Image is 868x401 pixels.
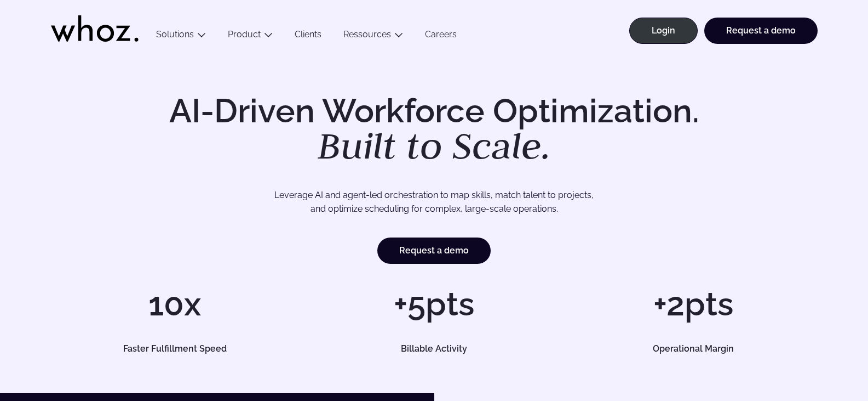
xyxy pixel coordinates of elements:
a: Login [629,18,698,44]
button: Product [217,29,284,44]
em: Built to Scale. [318,121,551,170]
button: Solutions [145,29,217,44]
a: Careers [414,29,468,44]
h5: Billable Activity [323,344,546,353]
p: Leverage AI and agent-led orchestration to map skills, match talent to projects, and optimize sch... [89,188,779,216]
h5: Operational Margin [582,344,805,353]
a: Ressources [343,29,391,39]
a: Product [228,29,261,39]
button: Ressources [332,29,414,44]
h1: 10x [51,287,299,320]
iframe: Chatbot [796,329,853,386]
h1: +2pts [569,287,817,320]
a: Request a demo [704,18,818,44]
a: Request a demo [377,238,491,264]
h1: AI-Driven Workforce Optimization. [154,94,715,165]
a: Clients [284,29,332,44]
h1: +5pts [310,287,558,320]
h5: Faster Fulfillment Speed [63,344,286,353]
